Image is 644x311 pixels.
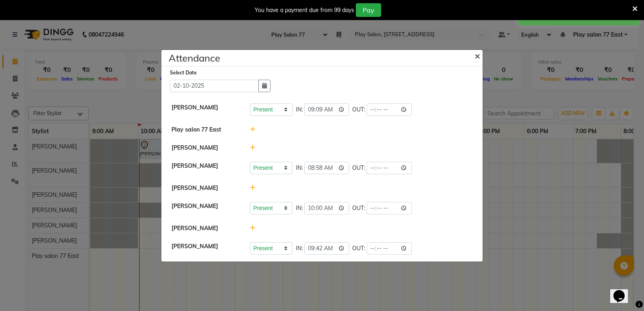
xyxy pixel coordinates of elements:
[165,184,244,192] div: [PERSON_NAME]
[296,164,303,172] span: IN:
[165,202,244,214] div: [PERSON_NAME]
[165,162,244,174] div: [PERSON_NAME]
[170,80,259,92] input: Select date
[296,244,303,253] span: IN:
[352,204,365,212] span: OUT:
[352,164,365,172] span: OUT:
[610,279,636,303] iframe: chat widget
[296,105,303,114] span: IN:
[255,6,354,14] div: You have a payment due from 99 days
[296,204,303,212] span: IN:
[475,49,480,62] span: ×
[468,44,488,67] button: Close
[170,69,197,76] label: Select Date
[356,3,381,17] button: Pay
[165,144,244,152] div: [PERSON_NAME]
[165,242,244,255] div: [PERSON_NAME]
[352,105,365,114] span: OUT:
[169,51,220,65] h4: Attendance
[165,224,244,233] div: [PERSON_NAME]
[165,126,244,134] div: Play salon 77 East
[352,244,365,253] span: OUT:
[165,103,244,116] div: [PERSON_NAME]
